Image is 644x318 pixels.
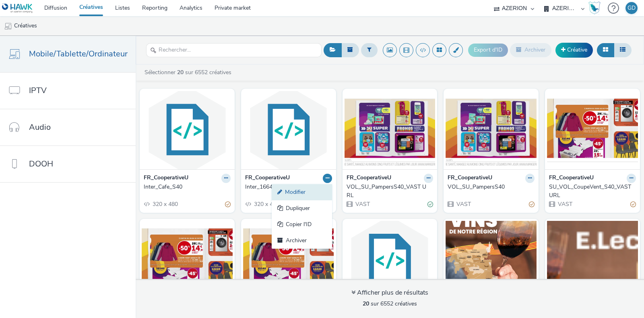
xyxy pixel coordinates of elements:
[142,221,233,299] img: SU_VOL_CoupeVent_S40 (VAST URL) visual
[549,183,633,200] div: SU_VOL_CoupeVent_S40_VAST URL
[347,183,433,200] a: VOL_SU_PampersS40_VAST URL
[446,91,537,169] img: VOL_SU_PampersS40 visual
[448,174,492,183] strong: FR_CooperativeU
[144,174,188,183] strong: FR_CooperativeU
[549,174,594,183] strong: FR_CooperativeU
[448,183,535,191] a: VOL_SU_PampersS40
[243,91,334,169] img: Inter_1664_S40 visual
[29,158,53,170] span: DOOH
[588,2,604,15] a: Hawk Academy
[614,43,632,57] button: Liste
[345,221,436,299] img: Inter_Pamper_S40 visual
[245,183,332,191] a: Inter_1664_S40
[549,183,636,200] a: SU_VOL_CoupeVent_S40_VAST URL
[547,221,638,299] img: FR_CMIMedia_Leclerc_Perpignan_FoireAuxVins_Mobile | Banner visual
[253,200,279,208] span: 320 x 480
[363,300,417,308] span: sur 6552 créatives
[272,233,332,249] a: Archiver
[272,200,332,216] a: Dupliquer
[557,200,572,208] span: VAST
[146,43,322,57] input: Rechercher...
[243,221,334,299] img: SU_VOL_CoupeVent_S40 visual
[355,200,370,208] span: VAST
[555,43,593,57] a: Créative
[272,184,332,200] a: Modifier
[468,44,508,56] button: Export d'ID
[597,43,614,57] button: Grille
[245,183,329,191] div: Inter_1664_S40
[529,200,535,209] div: Partiellement valide
[345,91,436,169] img: VOL_SU_PampersS40_VAST URL visual
[630,200,636,209] div: Partiellement valide
[427,200,433,209] div: Valide
[547,91,638,169] img: SU_VOL_CoupeVent_S40_VAST URL visual
[29,121,51,133] span: Audio
[446,221,537,299] img: FR_CMIMedia_Leclerc_Perpignan_FoireAuxVins_Mobile | Interstitial visual
[456,200,471,208] span: VAST
[2,3,33,13] img: undefined Logo
[225,200,231,209] div: Partiellement valide
[177,69,184,76] strong: 20
[272,216,332,233] a: Copier l'ID
[142,91,233,169] img: Inter_Cafe_S40 visual
[4,22,12,30] img: mobile
[144,69,235,76] a: Sélectionner sur 6552 créatives
[363,300,369,308] strong: 20
[448,183,531,191] div: VOL_SU_PampersS40
[347,183,430,200] div: VOL_SU_PampersS40_VAST URL
[152,200,178,208] span: 320 x 480
[510,43,551,57] button: Archiver
[347,174,391,183] strong: FR_CooperativeU
[627,2,636,14] div: GD
[588,2,601,15] img: Hawk Academy
[29,48,128,60] span: Mobile/Tablette/Ordinateur
[144,183,231,191] a: Inter_Cafe_S40
[144,183,227,191] div: Inter_Cafe_S40
[245,174,290,183] strong: FR_CooperativeU
[29,85,47,96] span: IPTV
[351,288,428,297] div: Afficher plus de résultats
